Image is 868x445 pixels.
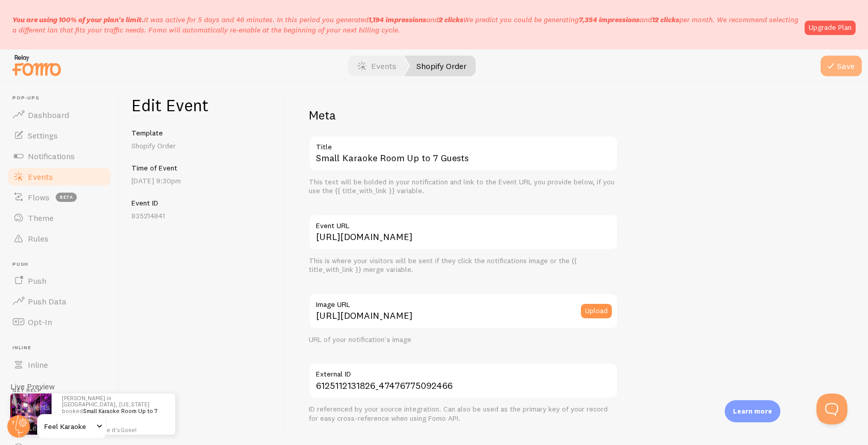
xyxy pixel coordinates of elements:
[6,105,112,125] a: Dashboard
[805,21,856,35] a: Upgrade Plan
[28,317,52,327] span: Opt-In
[131,211,271,221] p: 835214841
[6,208,112,228] a: Theme
[309,214,618,232] label: Event URL
[12,261,112,268] span: Push
[131,176,271,186] p: [DATE] 9:30pm
[6,291,112,312] a: Push Data
[733,406,772,416] p: Learn more
[309,256,618,275] div: This is where your visitors will be sent if they click the notifications image or the {{ title_wi...
[131,128,271,138] h5: Template
[12,14,798,35] p: It was active for 5 days and 46 minutes. In this period you generated We predict you could be gen...
[12,345,112,351] span: Inline
[439,15,463,24] b: 2 clicks
[309,135,618,153] label: Title
[131,163,271,173] h5: Time of Event
[369,15,426,24] b: 1,194 impressions
[6,146,112,166] a: Notifications
[28,402,50,412] span: Alerts
[28,360,48,370] span: Inline
[6,397,112,417] a: Alerts
[579,15,640,24] b: 7,354 impressions
[581,304,612,318] button: Upload
[309,363,618,380] label: External ID
[131,198,271,208] h5: Event ID
[44,420,93,433] span: Feel Karaoke
[6,166,112,187] a: Events
[37,414,107,439] a: Feel Karaoke
[131,141,271,151] p: Shopify Order
[6,270,112,291] a: Push
[28,172,53,182] span: Events
[12,387,112,394] span: Get Help
[6,228,112,249] a: Rules
[816,393,847,424] iframe: Help Scout Beacon - Open
[652,15,679,24] b: 12 clicks
[28,296,66,306] span: Push Data
[369,15,463,24] span: and
[309,335,618,345] div: URL of your notification's image
[6,354,112,375] a: Inline
[28,110,69,120] span: Dashboard
[12,95,112,101] span: Pop-ups
[131,95,271,116] h1: Edit Event
[725,400,780,422] div: Learn more
[309,405,618,423] div: ID referenced by your source integration. Can also be used as the primary key of your record for ...
[309,293,618,311] label: Image URL
[28,192,49,202] span: Flows
[6,125,112,146] a: Settings
[11,52,62,78] img: fomo-relay-logo-orange.svg
[12,15,144,24] span: You are using 100% of your plan's limit.
[579,15,679,24] span: and
[6,312,112,332] a: Opt-In
[28,276,46,286] span: Push
[28,213,54,223] span: Theme
[56,193,77,202] span: beta
[309,178,618,196] div: This text will be bolded in your notification and link to the Event URL you provide below, if you...
[309,107,618,123] h2: Meta
[28,130,58,141] span: Settings
[28,233,48,244] span: Rules
[6,187,112,208] a: Flows beta
[28,151,75,161] span: Notifications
